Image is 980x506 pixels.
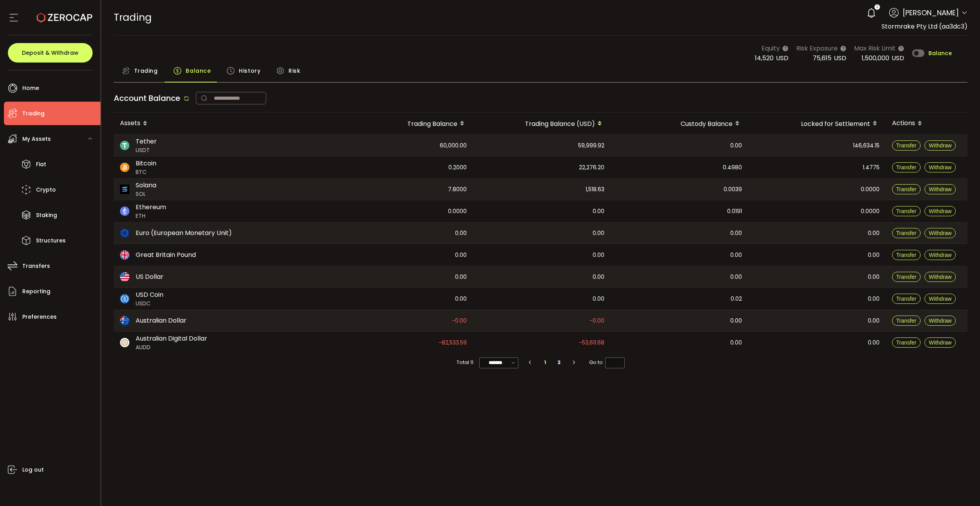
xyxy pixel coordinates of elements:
[924,228,956,238] button: Withdraw
[854,43,896,53] span: Max Risk Limit
[120,316,129,325] img: aud_portfolio.svg
[929,339,951,346] span: Withdraw
[457,357,473,368] span: Total 11
[896,296,917,302] span: Transfer
[892,184,921,194] button: Transfer
[120,272,129,282] img: usd_portfolio.svg
[120,141,129,150] img: usdt_portfolio.svg
[36,235,66,246] span: Structures
[593,229,604,238] span: 0.00
[593,294,604,303] span: 0.00
[896,230,917,236] span: Transfer
[896,252,917,258] span: Transfer
[924,250,956,260] button: Withdraw
[136,168,156,176] span: BTC
[335,117,473,130] div: Trading Balance
[455,229,467,238] span: 0.00
[593,273,604,282] span: 0.00
[748,117,886,130] div: Locked for Settlement
[136,334,207,343] span: Australian Digital Dollar
[896,318,917,324] span: Transfer
[120,228,129,238] img: eur_portfolio.svg
[455,294,467,303] span: 0.00
[120,163,129,172] img: btc_portfolio.svg
[723,163,742,172] span: 0.4980
[892,250,921,260] button: Transfer
[886,117,968,130] div: Actions
[881,22,967,31] span: Stormrake Pty Ltd (aa3dc3)
[892,162,921,172] button: Transfer
[120,294,129,303] img: usdc_portfolio.svg
[924,162,956,172] button: Withdraw
[114,117,335,130] div: Assets
[134,63,158,79] span: Trading
[578,141,604,150] span: 59,999.92
[731,294,742,303] span: 0.02
[473,117,611,130] div: Trading Balance (USD)
[120,338,129,347] img: zuPXiwguUFiBOIQyqLOiXsnnNitlx7q4LCwEbLHADjIpTka+Lip0HH8D0VTrd02z+wEAAAAASUVORK5CYII=
[892,316,921,326] button: Transfer
[186,63,211,79] span: Balance
[239,63,260,79] span: History
[892,54,904,63] span: USD
[120,206,129,216] img: eth_portfolio.svg
[455,251,467,260] span: 0.00
[896,142,917,149] span: Transfer
[876,4,878,10] span: 2
[440,141,467,150] span: 60,000.00
[924,140,956,151] button: Withdraw
[579,163,604,172] span: 22,276.20
[941,468,980,506] iframe: Chat Widget
[136,203,166,212] span: Ethereum
[136,250,196,260] span: Great Britain Pound
[834,54,846,63] span: USD
[924,272,956,282] button: Withdraw
[929,208,951,214] span: Withdraw
[586,185,604,194] span: 1,518.63
[853,141,880,150] span: 146,634.15
[929,318,951,324] span: Withdraw
[22,464,44,475] span: Log out
[136,272,163,282] span: US Dollar
[861,185,880,194] span: 0.0000
[868,273,880,282] span: 0.00
[727,207,742,216] span: 0.0191
[892,228,921,238] button: Transfer
[868,316,880,325] span: 0.00
[448,185,467,194] span: 7.8000
[924,206,956,216] button: Withdraw
[136,190,156,198] span: SOL
[552,357,566,368] li: 2
[593,251,604,260] span: 0.00
[868,294,880,303] span: 0.00
[868,251,880,260] span: 0.00
[924,316,956,326] button: Withdraw
[452,316,467,325] span: -0.00
[120,250,129,260] img: gbp_portfolio.svg
[22,311,57,323] span: Preferences
[896,339,917,346] span: Transfer
[730,273,742,282] span: 0.00
[903,7,959,18] span: [PERSON_NAME]
[896,208,917,214] span: Transfer
[589,316,604,325] span: -0.00
[776,54,788,63] span: USD
[439,338,467,347] span: -82,533.59
[929,296,951,302] span: Withdraw
[22,260,50,272] span: Transfers
[22,133,51,145] span: My Assets
[136,212,166,220] span: ETH
[136,159,156,168] span: Bitcoin
[896,164,917,170] span: Transfer
[892,140,921,151] button: Transfer
[929,186,951,192] span: Withdraw
[862,54,889,63] span: 1,500,000
[896,274,917,280] span: Transfer
[136,300,163,308] span: USDC
[136,343,207,352] span: AUDD
[924,337,956,348] button: Withdraw
[448,163,467,172] span: 0.2000
[796,43,838,53] span: Risk Exposure
[924,294,956,304] button: Withdraw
